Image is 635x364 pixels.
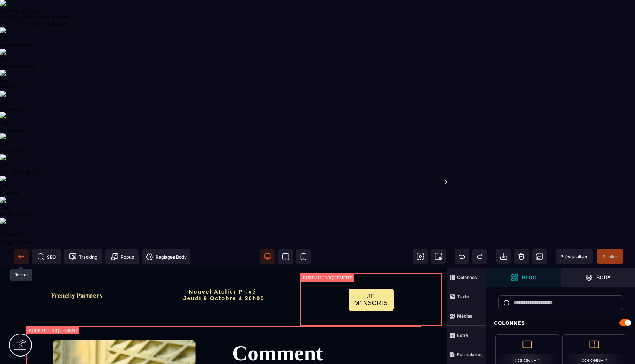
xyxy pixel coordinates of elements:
span: Voir bureau [260,249,275,264]
span: Favicon [142,249,190,264]
span: Voir les composants [413,249,428,264]
span: Métadata SEO [32,249,61,264]
span: Popup [111,253,134,260]
img: f2a836cbdba2297919ae17fac1211126_Capture_d%E2%80%99e%CC%81cran_2025-09-01_a%CC%80_21.00.57-min.png [51,69,202,257]
span: Extra [447,326,486,345]
span: Prévisualiser [560,254,588,259]
h2: 6 ans [186,332,261,341]
span: Ouvrir les blocs [486,268,561,287]
h2: Nouvel Atelier Privé: Jeudi 9 Octobre à 20h00 [159,20,289,37]
span: Publier [603,254,618,259]
strong: Body [596,275,611,280]
button: Réserver ma place gratuite [232,256,410,275]
strong: Bloc [522,275,536,280]
span: transformer [232,97,345,121]
span: Texte [447,287,486,306]
strong: Formulaires [457,352,483,357]
span: Enregistrer [532,249,547,264]
span: Tracking [69,253,97,260]
strong: Médias [457,313,473,319]
span: Retour [14,249,29,264]
span: Voir tablette [278,249,293,264]
img: f2a3730b544469f405c58ab4be6274e8_Capture_d%E2%80%99e%CC%81cran_2025-09-01_a%CC%80_20.57.27.png [50,24,103,31]
span: Médias [447,306,486,326]
span: Grâce à une conciergerie clé en main automatisée qui peut rapporter jusqu'à 10× plus qu'un Livret... [232,214,408,243]
span: Enregistrer le contenu [597,249,623,264]
div: Colonnes [486,316,635,330]
span: Rétablir [472,249,487,264]
span: Voir mobile [296,249,311,264]
button: JE M'INSCRIS [348,20,394,43]
strong: Extra [457,332,468,338]
span: Aperçu [556,249,593,264]
div: Sans achat, sans dettes, sans les contraintes de l'immobilier classique. [232,183,410,200]
span: Créer une alerte modale [105,249,139,264]
span: Capture d'écran [431,249,446,264]
span: SEO [37,253,56,260]
strong: Texte [457,294,469,299]
span: en revenus mensuels stables [232,121,410,170]
span: Ouvrir les calques [561,268,635,287]
span: Colonnes [447,268,486,287]
span: Nettoyage [514,249,529,264]
h2: Visibilité [278,332,353,341]
strong: Colonnes [457,275,477,280]
span: Importer [496,249,511,264]
span: Réglages Body [146,253,187,260]
h2: 500+ [95,332,170,341]
span: Code de suivi [64,249,102,264]
span: Comment [232,73,323,97]
span: Défaire [455,249,469,264]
